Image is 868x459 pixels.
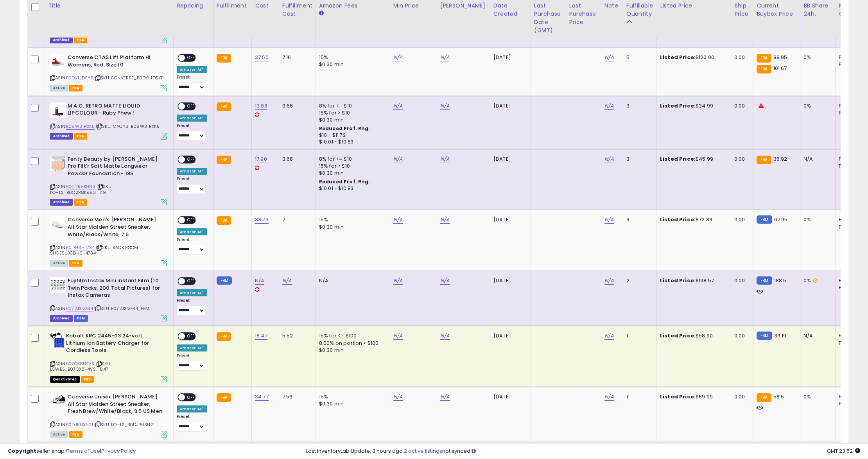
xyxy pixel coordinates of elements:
[319,109,384,117] div: 15% for > $10
[177,344,207,351] div: Amazon AI *
[255,102,267,110] a: 13.88
[50,332,167,382] div: ASIN:
[67,447,100,455] a: Terms of Use
[734,54,747,61] div: 0.00
[255,332,267,340] a: 18.47
[393,102,403,110] a: N/A
[660,2,728,10] div: Listed Price
[319,216,384,223] div: 15%
[734,393,747,400] div: 0.00
[734,2,750,18] div: Ship Price
[94,421,154,428] span: | SKU: KOHLS_B0DJRH3N21
[774,277,787,284] span: 188.5
[604,2,620,10] div: Note
[94,75,163,81] span: | SKU: CONVERSE_B0DYLJDSYP
[319,139,384,145] div: $10.01 - $10.83
[757,65,771,74] small: FBA
[66,244,95,251] a: B0DH6H4734
[217,54,231,63] small: FBA
[319,224,384,231] div: $0.30 min
[8,448,136,455] div: seller snap | |
[50,332,64,348] img: 51x4L1iYV9L._SL40_.jpg
[68,393,163,417] b: Converse Unisex [PERSON_NAME] All Star Malden Street Sneaker, Fresh Brew/White/Black, 9.5 US Men
[81,376,94,383] span: FBA
[839,224,864,231] div: FBM: 4
[493,54,525,61] div: [DATE]
[493,2,527,18] div: Date Created
[50,260,68,267] span: All listings currently available for purchase on Amazon
[839,284,864,291] div: FBM: 18
[604,393,614,401] a: N/A
[534,2,563,34] div: Last Purchase Date (GMT)
[68,216,163,240] b: Converse Men's [PERSON_NAME] All Star Malden Street Sneaker, White/Black/White, 7.5
[94,305,150,312] span: | SKU: B072JXNGR4_FBM
[66,332,161,356] b: Kobalt KRC 2445-03 24-volt Lithium Ion Battery Charger for Cordless Tools
[440,102,450,110] a: N/A
[604,102,614,110] a: N/A
[69,431,82,438] span: FBA
[177,176,207,194] div: Preset:
[50,183,112,195] span: | SKU: KOHLS_B0C2R8K993_17.9
[319,10,324,17] small: Amazon Fees.
[839,102,864,109] div: FBA: 1
[282,156,310,163] div: 3.68
[66,421,93,428] a: B0DJRH3N21
[177,115,207,122] div: Amazon AI *
[839,277,864,284] div: FBA: 1
[319,400,384,407] div: $0.30 min
[255,2,276,10] div: Cost
[185,278,197,285] span: OFF
[50,102,66,118] img: 31zD5R0sGqL._SL40_.jpg
[50,37,73,43] span: Listings that have been deleted from Seller Central
[319,347,384,354] div: $0.30 min
[839,340,864,347] div: FBM: n/a
[493,277,525,284] div: [DATE]
[569,2,598,26] div: Last Purchase Price
[319,332,384,339] div: 15% for <= $100
[217,276,232,285] small: FBM
[393,54,403,61] a: N/A
[773,393,784,400] span: 58.5
[282,216,310,223] div: 7
[773,54,787,61] span: 89.95
[839,163,864,170] div: FBM: n/a
[74,315,88,322] span: FBM
[217,216,231,225] small: FBA
[48,2,170,10] div: Title
[660,54,696,61] b: Listed Price:
[734,102,747,109] div: 0.00
[282,2,312,18] div: Fulfillment Cost
[319,393,384,400] div: 15%
[393,155,403,163] a: N/A
[185,394,197,401] span: OFF
[177,237,207,255] div: Preset:
[757,2,797,18] div: Current Buybox Price
[255,54,269,61] a: 37.50
[66,123,95,130] a: B09W3TRXK5
[66,305,93,312] a: B072JXNGR4
[66,75,93,81] a: B0DYLJDSYP
[839,393,864,400] div: FBA: 4
[177,168,207,175] div: Amazon AI *
[626,102,651,109] div: 3
[440,216,450,224] a: N/A
[803,216,829,223] div: 0%
[393,393,403,401] a: N/A
[217,393,231,402] small: FBA
[839,156,864,163] div: FBA: n/a
[68,54,163,70] b: Converse CTAS Lift Platform Hi Womens, Red, Size 10
[319,125,370,132] b: Reduced Prof. Rng.
[757,215,772,224] small: FBM
[50,156,167,205] div: ASIN:
[604,332,614,340] a: N/A
[660,332,725,339] div: $58.90
[68,102,163,119] b: M.A.C. RETRO MATTE LIQUID LIPCOLOUR - Ruby Phew !
[319,102,384,109] div: 8% for <= $10
[101,447,136,455] a: Privacy Policy
[74,133,87,140] span: FBA
[177,75,207,92] div: Preset:
[185,217,197,224] span: OFF
[604,155,614,163] a: N/A
[50,244,138,256] span: | SKU: RACK ROOM SHOES_B0DH6H4734
[839,2,867,18] div: Num of Comp.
